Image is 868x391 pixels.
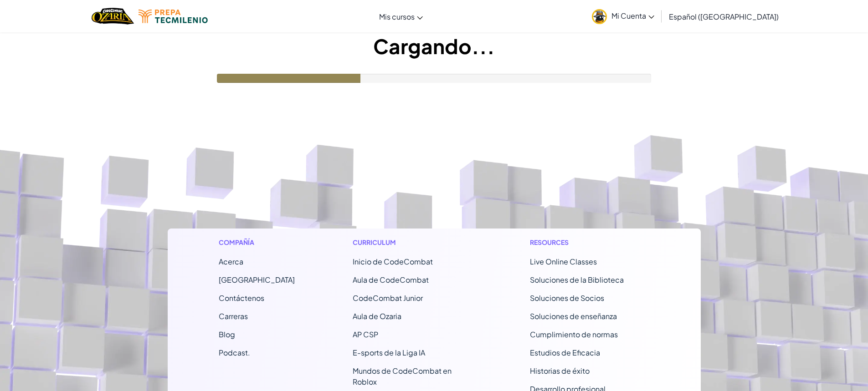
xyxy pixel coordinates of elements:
[353,257,433,266] span: Inicio de CodeCombat
[611,11,654,20] span: Mi Cuenta
[353,293,423,303] a: CodeCombat Junior
[353,366,452,386] a: Mundos de CodeCombat en Roblox
[587,2,659,30] a: Mi Cuenta
[353,311,401,321] a: Aula de Ozaria
[664,4,783,29] a: Español ([GEOGRAPHIC_DATA])
[219,257,243,266] a: Acerca
[530,293,604,303] a: Soluciones de Socios
[92,7,134,25] img: Home
[139,10,208,23] img: Tecmilenio logo
[353,348,425,357] a: E-sports de la Liga IA
[353,330,378,339] a: AP CSP
[530,348,600,357] a: Estudios de Eficacia
[219,348,250,357] a: Podcast.
[530,257,597,266] a: Live Online Classes
[530,238,650,247] h1: Resources
[219,330,235,339] a: Blog
[530,311,617,321] a: Soluciones de enseñanza
[379,12,415,21] span: Mis cursos
[219,238,295,247] h1: Compañía
[219,275,295,284] a: [GEOGRAPHIC_DATA]
[530,330,618,339] a: Cumplimiento de normas
[219,293,264,303] span: Contáctenos
[375,4,427,29] a: Mis cursos
[353,238,473,247] h1: Curriculum
[92,7,134,25] a: Ozaria by CodeCombat logo
[669,12,779,21] span: Español ([GEOGRAPHIC_DATA])
[592,9,607,24] img: avatar
[353,275,429,284] a: Aula de CodeCombat
[530,275,624,284] a: Soluciones de la Biblioteca
[530,366,590,376] a: Historias de éxito
[219,311,248,321] a: Carreras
